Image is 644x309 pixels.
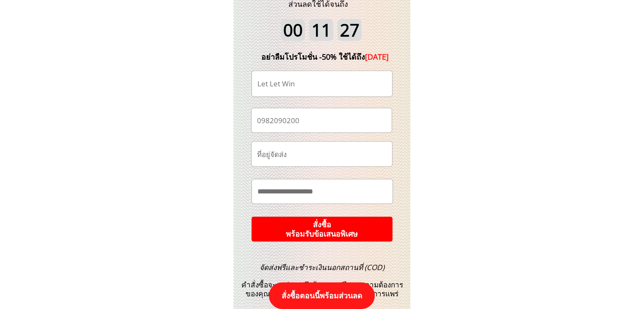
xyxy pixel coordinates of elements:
[268,282,376,309] p: สั่งซื้อตอนนี้พร้อมส่วนลด
[365,52,389,62] span: [DATE]
[248,216,395,243] p: สั่งซื้อ พร้อมรับข้อเสนอพิเศษ
[255,108,388,132] input: เบอร์โทรศัพท์
[236,263,408,307] h3: คำสั่งซื้อจะถูกส่งตรงถึงบ้านคุณฟรีตามความต้องการของคุณในขณะที่ปิดมาตรฐานการป้องกันการแพร่ระบาด
[260,262,384,272] span: จัดส่งฟรีและชำระเงินนอกสถานที่ (COD)
[255,142,389,166] input: ที่อยู่จัดส่ง
[255,71,389,97] input: ชื่อ-นามสกุล
[249,51,402,63] div: อย่าลืมโปรโมชั่น -50% ใช้ได้ถึง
